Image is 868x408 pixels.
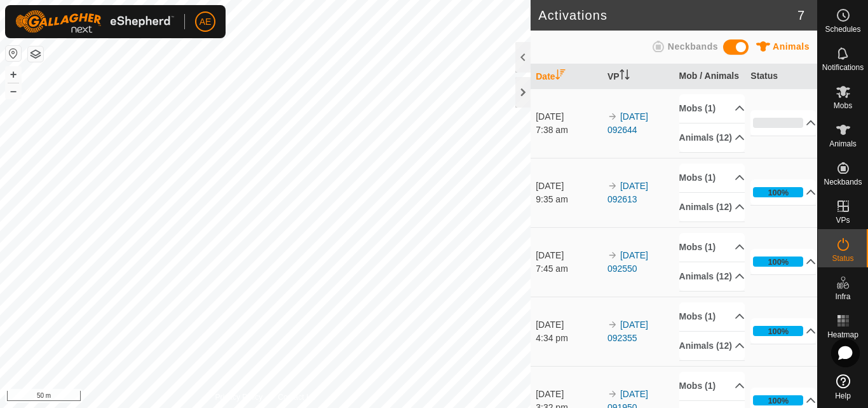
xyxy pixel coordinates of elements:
[835,392,851,400] span: Help
[827,331,858,339] span: Heatmap
[824,178,862,186] span: Neckbands
[750,110,816,136] p-accordion-header: 0%
[607,320,648,343] a: [DATE] 092355
[679,332,745,360] p-accordion-header: Animals (12)
[679,164,745,192] p-accordion-header: Mobs (1)
[679,302,745,331] p-accordion-header: Mobs (1)
[278,391,315,403] a: Contact Us
[607,111,648,135] a: [DATE] 092644
[607,181,648,204] a: [DATE] 092613
[607,389,618,399] img: arrow
[607,250,648,274] a: [DATE] 092550
[607,111,618,122] img: arrow
[768,186,789,199] div: 100%
[773,41,810,52] span: Animals
[6,83,21,99] button: –
[538,8,797,23] h2: Activations
[753,118,803,128] div: 0%
[536,123,601,137] div: 7:38 am
[679,262,745,291] p-accordion-header: Animals (12)
[28,46,43,62] button: Map Layers
[753,395,803,405] div: 100%
[536,110,601,123] div: [DATE]
[679,94,745,123] p-accordion-header: Mobs (1)
[822,64,864,71] span: Notifications
[768,395,789,407] div: 100%
[836,216,850,224] span: VPs
[832,255,853,262] span: Status
[679,123,745,152] p-accordion-header: Animals (12)
[797,6,804,25] span: 7
[679,372,745,400] p-accordion-header: Mobs (1)
[835,293,850,300] span: Infra
[818,369,868,405] a: Help
[607,181,618,191] img: arrow
[607,320,618,330] img: arrow
[200,15,212,29] span: AE
[15,10,174,33] img: Gallagher Logo
[768,325,789,337] div: 100%
[531,64,602,89] th: Date
[825,25,860,33] span: Schedules
[215,391,263,403] a: Privacy Policy
[668,41,718,52] span: Neckbands
[753,326,803,336] div: 100%
[607,250,618,260] img: arrow
[750,249,816,274] p-accordion-header: 100%
[555,71,566,81] p-sorticon: Activate to sort
[536,388,601,401] div: [DATE]
[829,140,857,148] span: Animals
[750,179,816,205] p-accordion-header: 100%
[620,71,630,81] p-sorticon: Activate to sort
[834,102,852,109] span: Mobs
[679,233,745,262] p-accordion-header: Mobs (1)
[679,193,745,222] p-accordion-header: Animals (12)
[6,67,21,82] button: +
[753,187,803,197] div: 100%
[750,318,816,344] p-accordion-header: 100%
[674,64,746,89] th: Mob / Animals
[536,179,601,193] div: [DATE]
[6,46,21,61] button: Reset Map
[768,256,789,268] div: 100%
[745,64,817,89] th: Status
[536,249,601,262] div: [DATE]
[536,318,601,332] div: [DATE]
[536,262,601,276] div: 7:45 am
[536,193,601,206] div: 9:35 am
[536,332,601,345] div: 4:34 pm
[602,64,674,89] th: VP
[753,257,803,267] div: 100%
